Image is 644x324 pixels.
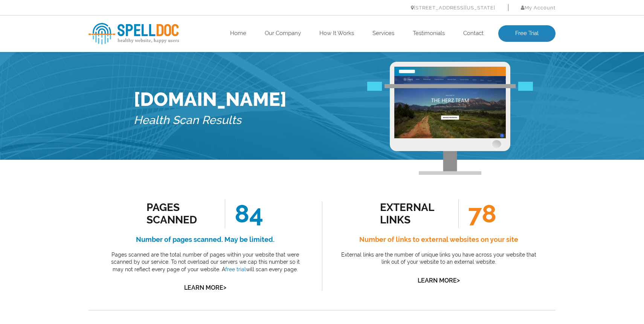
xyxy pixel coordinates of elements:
[457,275,460,286] span: >
[458,199,496,228] span: 78
[339,251,539,266] p: External links are the number of unique links you have across your website that link out of your ...
[134,110,287,130] h5: Health Scan Results
[394,76,506,138] img: Free Website Analysis
[225,199,263,228] span: 84
[223,282,226,293] span: >
[367,83,533,92] img: Free Webiste Analysis
[380,201,448,226] div: external links
[418,277,460,284] a: Learn More>
[184,284,226,291] a: Learn More>
[105,234,305,246] h4: Number of pages scanned. May be limited.
[147,201,215,226] div: Pages Scanned
[339,234,539,246] h4: Number of links to external websites on your site
[105,251,305,274] p: Pages scanned are the total number of pages within your website that were scanned by our service....
[390,62,510,175] img: Free Webiste Analysis
[225,266,246,272] a: free trial
[134,88,287,110] h1: [DOMAIN_NAME]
